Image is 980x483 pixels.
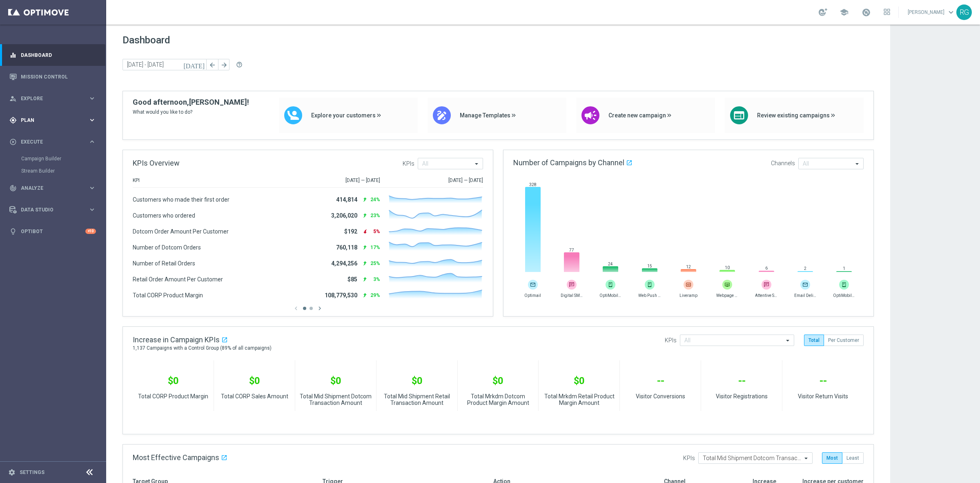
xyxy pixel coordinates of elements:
[956,4,972,20] div: RG
[21,44,96,66] a: Dashboard
[21,96,88,101] span: Explore
[9,139,96,145] button: play_circle_outline Execute keyboard_arrow_right
[9,95,88,102] div: Explore
[9,207,96,213] button: Data Studio keyboard_arrow_right
[9,138,88,146] div: Execute
[85,229,96,234] div: +10
[21,66,96,88] a: Mission Control
[9,117,96,124] button: gps_fixed Plan keyboard_arrow_right
[947,8,955,17] span: keyboard_arrow_down
[840,8,849,17] span: school
[9,52,17,59] i: equalizer
[88,116,96,124] i: keyboard_arrow_right
[9,66,96,88] div: Mission Control
[9,228,96,235] button: lightbulb Optibot +10
[88,206,96,213] i: keyboard_arrow_right
[88,184,96,192] i: keyboard_arrow_right
[9,184,88,192] div: Analyze
[21,118,88,123] span: Plan
[9,220,96,242] div: Optibot
[9,95,17,102] i: person_search
[21,220,85,242] a: Optibot
[21,153,105,165] div: Campaign Builder
[21,165,105,177] div: Stream Builder
[9,184,17,192] i: track_changes
[9,44,96,66] div: Dashboard
[9,74,96,80] button: Mission Control
[9,117,88,124] div: Plan
[9,206,88,213] div: Data Studio
[21,186,88,191] span: Analyze
[21,168,85,174] a: Stream Builder
[9,117,17,124] i: gps_fixed
[8,469,16,476] i: settings
[9,52,96,58] button: equalizer Dashboard
[9,95,96,102] button: person_search Explore keyboard_arrow_right
[88,138,96,146] i: keyboard_arrow_right
[9,185,96,191] button: track_changes Analyze keyboard_arrow_right
[88,94,96,102] i: keyboard_arrow_right
[21,207,88,212] span: Data Studio
[907,6,956,18] a: [PERSON_NAME]keyboard_arrow_down
[21,139,88,144] span: Execute
[9,138,17,146] i: play_circle_outline
[20,470,45,475] a: Settings
[9,228,17,235] i: lightbulb
[21,155,85,162] a: Campaign Builder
